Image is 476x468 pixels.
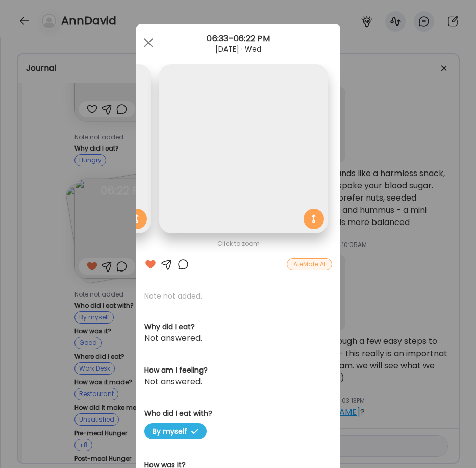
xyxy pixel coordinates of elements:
div: Not answered. [144,332,332,344]
div: Not answered. [144,376,332,388]
span: By myself [144,423,207,439]
div: AteMate AI [287,258,332,270]
div: Click to zoom [144,238,332,250]
h3: Who did I eat with? [144,408,332,419]
p: Note not added. [144,291,332,301]
div: 06:33–06:22 PM [136,33,340,45]
h3: How am I feeling? [144,365,332,376]
div: [DATE] · Wed [136,45,340,53]
h3: Why did I eat? [144,322,332,332]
